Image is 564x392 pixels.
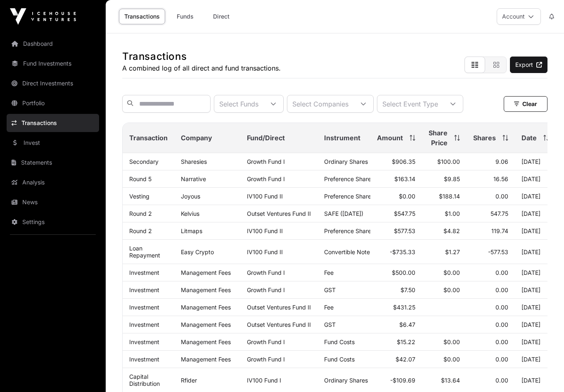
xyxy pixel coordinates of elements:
span: Preference Shares [324,175,374,182]
span: $0.00 [443,286,460,293]
a: Direct [205,9,238,24]
a: Investment [129,286,159,293]
td: $0.00 [370,188,422,205]
iframe: Chat Widget [523,352,564,392]
span: Ordinary Shares [324,158,368,165]
div: Select Companies [287,95,353,112]
td: -$735.33 [370,240,422,264]
span: Fee [324,269,334,276]
a: Loan Repayment [129,245,160,259]
span: 0.00 [495,338,508,345]
a: IV100 Fund II [247,227,283,234]
span: Convertible Note ([DATE]) [324,248,395,255]
td: [DATE] [515,316,556,333]
a: Invest [7,134,99,152]
a: Secondary [129,158,159,165]
button: Account [497,8,541,25]
p: Management Fees [181,304,234,311]
td: $163.14 [370,170,422,188]
span: Share Price [429,128,448,148]
div: Select Funds [214,95,263,112]
a: Round 5 [129,175,152,182]
p: A combined log of all direct and fund transactions. [122,63,281,73]
p: Management Fees [181,356,234,363]
td: $547.75 [370,205,422,222]
a: Statements [7,153,99,172]
span: 9.06 [495,158,508,165]
td: [DATE] [515,188,556,205]
span: Preference Shares [324,193,374,200]
p: Management Fees [181,269,234,276]
span: $0.00 [443,338,460,345]
a: Investment [129,338,159,345]
span: Ordinary Shares [324,377,368,384]
img: Icehouse Ventures Logo [10,8,76,25]
a: Outset Ventures Fund II [247,210,311,217]
span: Amount [377,133,403,143]
td: $906.35 [370,153,422,170]
span: Instrument [324,133,360,143]
span: $1.27 [445,248,460,255]
a: Sharesies [181,158,207,165]
a: Outset Ventures Fund II [247,304,311,311]
td: [DATE] [515,222,556,240]
a: Outset Ventures Fund II [247,321,311,328]
a: IV100 Fund II [247,193,283,200]
a: Dashboard [7,35,99,53]
a: Growth Fund I [247,356,285,363]
span: GST [324,286,336,293]
span: $188.14 [439,193,460,200]
span: -577.53 [488,248,508,255]
td: $42.07 [370,351,422,368]
td: [DATE] [515,264,556,281]
a: Round 2 [129,227,152,234]
a: Export [510,57,547,73]
a: Transactions [7,114,99,132]
a: Funds [168,9,201,24]
span: $0.00 [443,356,460,363]
h1: Transactions [122,50,281,63]
td: [DATE] [515,240,556,264]
span: 0.00 [495,193,508,200]
a: Capital Distribution [129,373,160,387]
td: [DATE] [515,299,556,316]
td: $15.22 [370,333,422,351]
a: Investment [129,356,159,363]
span: Shares [473,133,496,143]
span: GST [324,321,336,328]
span: 119.74 [491,227,508,234]
a: Transactions [119,9,165,24]
a: Growth Fund I [247,269,285,276]
span: Fee [324,304,334,311]
a: Joyous [181,193,200,200]
span: $100.00 [437,158,460,165]
a: Investment [129,269,159,276]
span: Date [521,133,537,143]
span: 547.75 [491,210,508,217]
button: Clear [504,96,547,112]
span: 0.00 [495,377,508,384]
span: Fund Costs [324,356,355,363]
a: Direct Investments [7,74,99,92]
span: $4.82 [443,227,460,234]
p: Management Fees [181,286,234,293]
td: $6.47 [370,316,422,333]
span: $0.00 [443,269,460,276]
span: Fund/Direct [247,133,285,143]
td: $577.53 [370,222,422,240]
td: $7.50 [370,281,422,299]
td: [DATE] [515,205,556,222]
a: Growth Fund I [247,286,285,293]
a: IV100 Fund I [247,377,281,384]
a: Litmaps [181,227,202,234]
td: [DATE] [515,153,556,170]
span: $1.00 [445,210,460,217]
a: Portfolio [7,94,99,112]
td: [DATE] [515,170,556,188]
div: Select Event Type [377,95,443,112]
span: 16.56 [493,175,508,182]
span: 0.00 [495,286,508,293]
a: Growth Fund I [247,175,285,182]
span: Fund Costs [324,338,355,345]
